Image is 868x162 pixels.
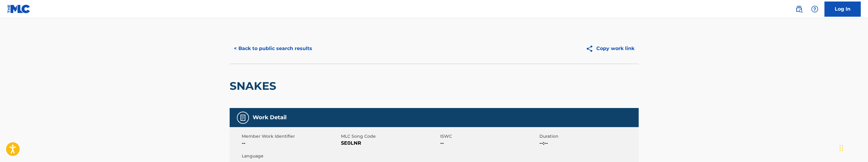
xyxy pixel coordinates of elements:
[7,5,31,13] img: MLC Logo
[539,133,637,140] span: Duration
[253,114,287,121] h5: Work Detail
[242,133,339,140] span: Member Work Identifier
[851,90,868,139] iframe: Resource Center
[242,153,339,159] span: Language
[840,139,843,157] div: Drag
[230,41,316,56] button: < Back to public search results
[539,140,637,147] span: --:--
[440,133,538,140] span: ISWC
[341,133,439,140] span: MLC Song Code
[440,140,538,147] span: --
[239,114,247,121] img: Work Detail
[586,45,596,52] img: Copy work link
[824,2,861,17] a: Log In
[795,5,803,13] img: search
[341,140,439,147] span: SE0LNR
[581,41,639,56] button: Copy work link
[838,133,868,162] iframe: Chat Widget
[242,140,339,147] span: --
[793,3,805,15] a: Public Search
[811,5,818,13] img: help
[809,3,821,15] div: Help
[230,79,279,93] h2: SNAKES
